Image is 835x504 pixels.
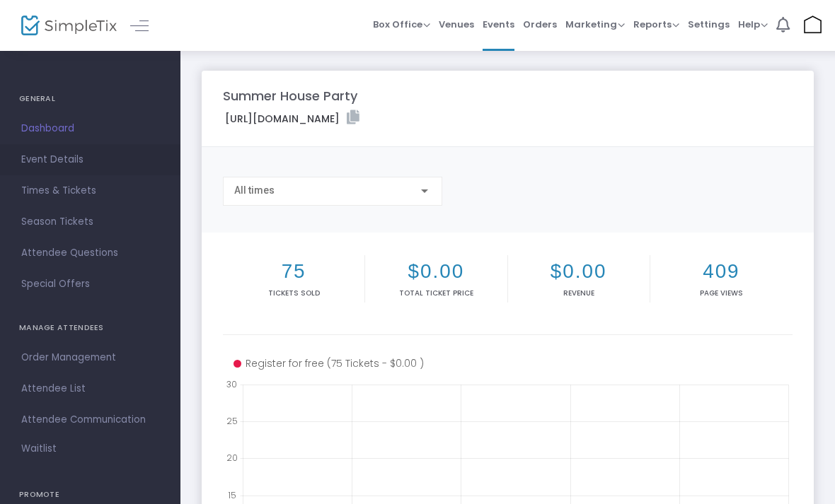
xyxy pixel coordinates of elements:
[21,151,159,169] span: Event Details
[226,452,238,464] text: 20
[483,6,514,42] span: Events
[688,6,730,42] span: Settings
[653,259,790,283] h2: 409
[368,288,504,298] p: Total Ticket Price
[21,275,159,293] span: Special Offers
[511,259,647,283] h2: $0.00
[19,85,161,113] h4: GENERAL
[21,182,159,200] span: Times & Tickets
[21,119,159,138] span: Dashboard
[511,288,647,298] p: Revenue
[21,244,159,262] span: Attendee Questions
[223,86,357,105] m-panel-title: Summer House Party
[226,378,237,390] text: 30
[373,18,430,31] span: Box Office
[523,6,557,42] span: Orders
[228,488,236,500] text: 15
[226,288,362,298] p: Tickets sold
[439,6,474,42] span: Venues
[226,415,238,427] text: 25
[653,288,790,298] p: Page Views
[565,18,625,31] span: Marketing
[21,213,159,231] span: Season Tickets
[234,184,275,196] span: All times
[19,314,161,342] h4: MANAGE ATTENDEES
[21,442,57,456] span: Waitlist
[633,18,679,31] span: Reports
[225,110,359,127] label: [URL][DOMAIN_NAME]
[21,348,159,367] span: Order Management
[368,259,504,283] h2: $0.00
[21,380,159,398] span: Attendee List
[226,259,362,283] h2: 75
[21,411,159,429] span: Attendee Communication
[738,18,768,31] span: Help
